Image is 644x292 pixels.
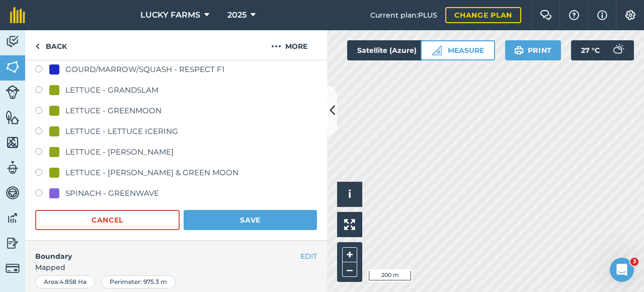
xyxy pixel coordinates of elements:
button: i [337,182,362,207]
img: svg+xml;base64,PHN2ZyB4bWxucz0iaHR0cDovL3d3dy53My5vcmcvMjAwMC9zdmciIHdpZHRoPSI5IiBoZWlnaHQ9IjI0Ii... [35,40,40,52]
img: svg+xml;base64,PHN2ZyB4bWxucz0iaHR0cDovL3d3dy53My5vcmcvMjAwMC9zdmciIHdpZHRoPSI1NiIgaGVpZ2h0PSI2MC... [6,59,20,75]
button: – [342,262,357,277]
div: LETTUCE - [PERSON_NAME] [65,146,174,158]
a: Change plan [445,7,521,23]
span: i [348,188,351,200]
img: fieldmargin Logo [10,7,25,23]
img: Four arrows, one pointing top left, one top right, one bottom right and the last bottom left [344,219,355,230]
img: svg+xml;base64,PD94bWwgdmVyc2lvbj0iMS4wIiBlbmNvZGluZz0idXRmLTgiPz4KPCEtLSBHZW5lcmF0b3I6IEFkb2JlIE... [6,210,20,226]
img: A cog icon [624,10,636,20]
span: 3 [630,258,638,266]
img: A question mark icon [568,10,580,20]
img: svg+xml;base64,PD94bWwgdmVyc2lvbj0iMS4wIiBlbmNvZGluZz0idXRmLTgiPz4KPCEtLSBHZW5lcmF0b3I6IEFkb2JlIE... [6,261,20,275]
button: Save [184,210,317,230]
h4: Boundary [25,241,300,262]
img: Ruler icon [432,45,442,55]
button: Satellite (Azure) [347,40,444,60]
button: EDIT [300,251,317,262]
img: svg+xml;base64,PD94bWwgdmVyc2lvbj0iMS4wIiBlbmNvZGluZz0idXRmLTgiPz4KPCEtLSBHZW5lcmF0b3I6IEFkb2JlIE... [6,185,20,200]
a: Back [25,30,77,60]
div: LETTUCE - LETTUCE ICERING [65,125,178,137]
img: Two speech bubbles overlapping with the left bubble in the forefront [540,10,552,20]
img: svg+xml;base64,PHN2ZyB4bWxucz0iaHR0cDovL3d3dy53My5vcmcvMjAwMC9zdmciIHdpZHRoPSIyMCIgaGVpZ2h0PSIyNC... [271,40,281,52]
button: More [252,30,327,60]
img: svg+xml;base64,PHN2ZyB4bWxucz0iaHR0cDovL3d3dy53My5vcmcvMjAwMC9zdmciIHdpZHRoPSIxOSIgaGVpZ2h0PSIyNC... [514,44,524,56]
button: Measure [421,40,495,60]
div: SPINACH - GREENWAVE [65,187,159,199]
span: 2025 [227,9,247,21]
div: Area : 4.858 Ha [35,275,95,288]
span: Mapped [25,262,327,273]
button: Cancel [35,210,180,230]
img: svg+xml;base64,PD94bWwgdmVyc2lvbj0iMS4wIiBlbmNvZGluZz0idXRmLTgiPz4KPCEtLSBHZW5lcmF0b3I6IEFkb2JlIE... [608,40,628,60]
button: + [342,247,357,262]
span: Current plan : PLUS [370,10,437,21]
img: svg+xml;base64,PD94bWwgdmVyc2lvbj0iMS4wIiBlbmNvZGluZz0idXRmLTgiPz4KPCEtLSBHZW5lcmF0b3I6IEFkb2JlIE... [6,34,20,49]
span: 27 ° C [581,40,600,60]
img: svg+xml;base64,PHN2ZyB4bWxucz0iaHR0cDovL3d3dy53My5vcmcvMjAwMC9zdmciIHdpZHRoPSI1NiIgaGVpZ2h0PSI2MC... [6,110,20,125]
img: svg+xml;base64,PD94bWwgdmVyc2lvbj0iMS4wIiBlbmNvZGluZz0idXRmLTgiPz4KPCEtLSBHZW5lcmF0b3I6IEFkb2JlIE... [6,236,20,251]
div: LETTUCE - [PERSON_NAME] & GREEN MOON [65,167,238,179]
div: GOURD/MARROW/SQUASH - RESPECT F1 [65,63,224,76]
div: Perimeter : 975.3 m [101,275,176,288]
img: svg+xml;base64,PD94bWwgdmVyc2lvbj0iMS4wIiBlbmNvZGluZz0idXRmLTgiPz4KPCEtLSBHZW5lcmF0b3I6IEFkb2JlIE... [6,160,20,175]
button: 27 °C [571,40,634,60]
div: LETTUCE - GRANDSLAM [65,84,158,96]
iframe: Intercom live chat [610,258,634,282]
img: svg+xml;base64,PHN2ZyB4bWxucz0iaHR0cDovL3d3dy53My5vcmcvMjAwMC9zdmciIHdpZHRoPSI1NiIgaGVpZ2h0PSI2MC... [6,135,20,150]
div: LETTUCE - GREENMOON [65,105,162,117]
img: svg+xml;base64,PHN2ZyB4bWxucz0iaHR0cDovL3d3dy53My5vcmcvMjAwMC9zdmciIHdpZHRoPSIxNyIgaGVpZ2h0PSIxNy... [597,9,607,21]
img: svg+xml;base64,PD94bWwgdmVyc2lvbj0iMS4wIiBlbmNvZGluZz0idXRmLTgiPz4KPCEtLSBHZW5lcmF0b3I6IEFkb2JlIE... [6,85,20,99]
button: Print [505,40,561,60]
span: LUCKY FARMS [140,9,200,21]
